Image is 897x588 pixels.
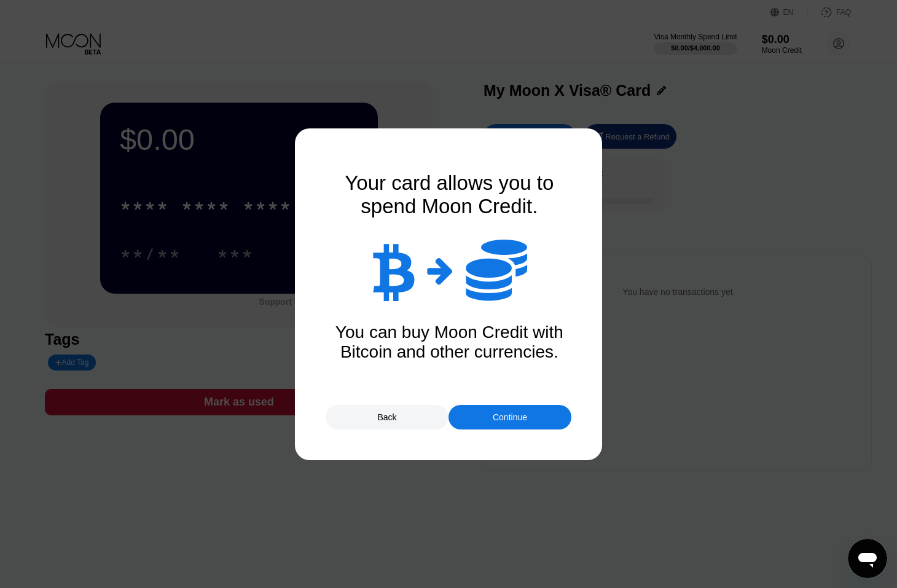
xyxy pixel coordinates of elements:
[848,539,887,578] iframe: Button to launch messaging window
[448,405,571,429] div: Continue
[371,240,415,301] div: 
[377,412,396,422] div: Back
[326,323,572,362] div: You can buy Moon Credit with Bitcoin and other currencies.
[326,405,448,429] div: Back
[466,237,527,304] div: 
[493,412,527,422] div: Continue
[427,255,453,286] div: 
[326,171,572,218] div: Your card allows you to spend Moon Credit.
